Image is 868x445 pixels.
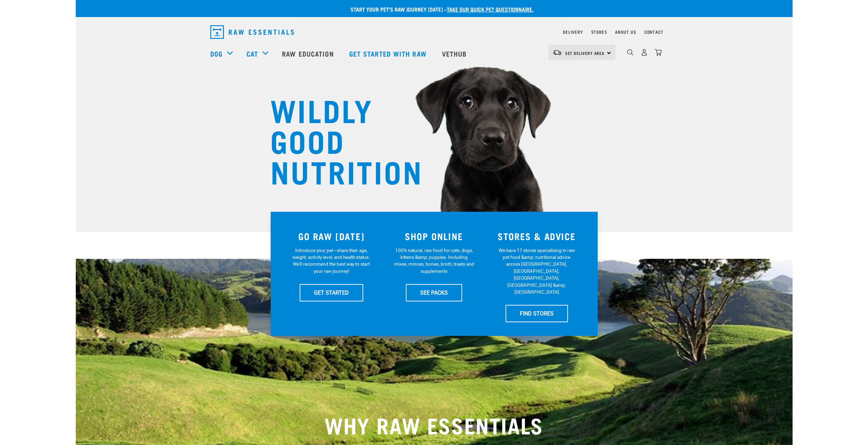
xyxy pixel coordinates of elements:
nav: dropdown navigation [76,40,793,67]
img: van-moving.png [553,49,562,56]
a: Vethub [435,40,475,67]
img: home-icon-1@2x.png [627,49,634,56]
h3: GO RAW [DATE] [284,231,379,241]
img: user.png [641,49,648,56]
span: Set Delivery Area [565,52,605,54]
a: take our quick pet questionnaire. [447,8,533,11]
h2: WHY RAW ESSENTIALS [210,412,658,437]
h3: STORES & ADVICE [489,231,584,241]
img: home-icon@2x.png [655,49,662,56]
nav: dropdown navigation [205,23,664,42]
p: We have 17 stores specialising in raw pet food &amp; nutritional advice across [GEOGRAPHIC_DATA],... [497,247,577,296]
a: Dog [210,48,223,59]
a: Cat [246,48,258,59]
a: About Us [615,31,636,33]
a: GET STARTED [300,284,363,301]
a: FIND STORES [506,305,568,322]
a: Raw Education [275,40,342,67]
a: Delivery [563,31,583,33]
p: 100% natural, raw food for cats, dogs, kittens &amp; puppies. Including mixes, minces, bones, bro... [394,247,474,275]
a: Stores [591,31,607,33]
h3: SHOP ONLINE [387,231,481,241]
a: SEE PACKS [406,284,462,301]
img: Raw Essentials Logo [210,25,294,39]
p: Introduce your pet—share their age, weight, activity level, and health status. We'll recommend th... [291,247,371,275]
a: Contact [644,31,664,33]
h1: WILDLY GOOD NUTRITION [270,94,407,186]
p: Start your pet’s raw journey [DATE] – [81,5,798,13]
a: Get started with Raw [342,40,435,67]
